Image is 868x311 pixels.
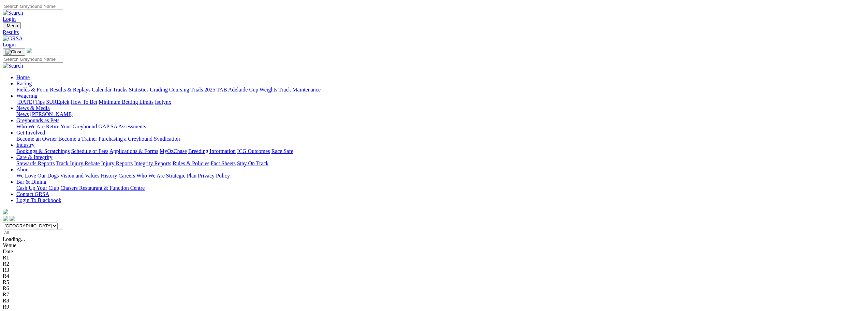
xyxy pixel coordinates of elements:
a: Wagering [16,93,38,99]
span: Menu [7,23,18,28]
div: R8 [3,298,865,304]
a: [DATE] Tips [16,99,45,105]
a: Track Maintenance [279,87,321,93]
div: R9 [3,304,865,310]
a: Stay On Track [237,160,268,166]
a: Become a Trainer [58,136,97,142]
div: Care & Integrity [16,160,865,167]
a: History [101,173,117,179]
div: About [16,173,865,179]
a: Coursing [169,87,189,93]
div: Get Involved [16,136,865,142]
a: Login [3,42,16,47]
a: About [16,167,30,172]
div: R4 [3,273,865,279]
a: We Love Our Dogs [16,173,59,179]
img: Search [3,10,23,16]
a: Stewards Reports [16,160,55,166]
img: logo-grsa-white.png [27,48,32,53]
a: Greyhounds as Pets [16,117,59,123]
img: GRSA [3,36,23,42]
a: ICG Outcomes [237,148,270,154]
div: R3 [3,267,865,273]
a: Retire Your Greyhound [46,124,97,129]
img: logo-grsa-white.png [3,209,8,214]
a: Bookings & Scratchings [16,148,70,154]
div: Racing [16,87,865,93]
a: Care & Integrity [16,154,53,160]
a: Chasers Restaurant & Function Centre [60,185,145,191]
a: Vision and Values [60,173,99,179]
a: Schedule of Fees [71,148,108,154]
a: Login To Blackbook [16,197,61,203]
a: Who We Are [136,173,165,179]
a: Results & Replays [50,87,90,93]
a: Login [3,16,16,22]
a: Tracks [113,87,128,93]
a: Statistics [129,87,149,93]
a: Minimum Betting Limits [99,99,153,105]
a: News [16,111,29,117]
a: Injury Reports [101,160,133,166]
a: Results [3,29,865,36]
div: R6 [3,285,865,292]
div: Date [3,249,865,255]
a: Trials [190,87,203,93]
a: Contact GRSA [16,191,49,197]
a: Get Involved [16,130,45,136]
input: Search [3,56,63,63]
a: Rules & Policies [173,160,209,166]
a: Breeding Information [188,148,236,154]
div: Bar & Dining [16,185,865,191]
a: Isolynx [155,99,171,105]
a: SUREpick [46,99,69,105]
a: Race Safe [271,148,293,154]
a: Grading [150,87,168,93]
input: Search [3,3,63,10]
a: Integrity Reports [134,160,171,166]
a: Privacy Policy [198,173,230,179]
a: Cash Up Your Club [16,185,59,191]
a: Bar & Dining [16,179,46,185]
img: Close [5,49,23,55]
a: Fields & Form [16,87,48,93]
a: Who We Are [16,124,45,129]
div: Greyhounds as Pets [16,124,865,130]
a: Weights [260,87,277,93]
a: Careers [118,173,135,179]
button: Toggle navigation [3,48,25,56]
a: News & Media [16,105,50,111]
a: How To Bet [71,99,98,105]
div: Industry [16,148,865,154]
a: Calendar [92,87,112,93]
div: R7 [3,292,865,298]
div: News & Media [16,111,865,117]
a: Syndication [154,136,180,142]
a: Industry [16,142,34,148]
a: MyOzChase [160,148,187,154]
input: Select date [3,229,63,236]
div: Wagering [16,99,865,105]
a: Track Injury Rebate [56,160,100,166]
a: Home [16,74,30,80]
a: Become an Owner [16,136,57,142]
a: Applications & Forms [109,148,158,154]
a: Fact Sheets [211,160,236,166]
a: Racing [16,81,32,86]
span: Loading... [3,236,25,242]
a: GAP SA Assessments [99,124,146,129]
img: facebook.svg [3,216,8,221]
a: 2025 TAB Adelaide Cup [204,87,258,93]
a: Strategic Plan [166,173,196,179]
button: Toggle navigation [3,22,21,29]
img: twitter.svg [10,216,15,221]
div: R1 [3,255,865,261]
img: Search [3,63,23,69]
div: R5 [3,279,865,285]
a: [PERSON_NAME] [30,111,73,117]
a: Purchasing a Greyhound [99,136,152,142]
div: R2 [3,261,865,267]
div: Venue [3,242,865,249]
